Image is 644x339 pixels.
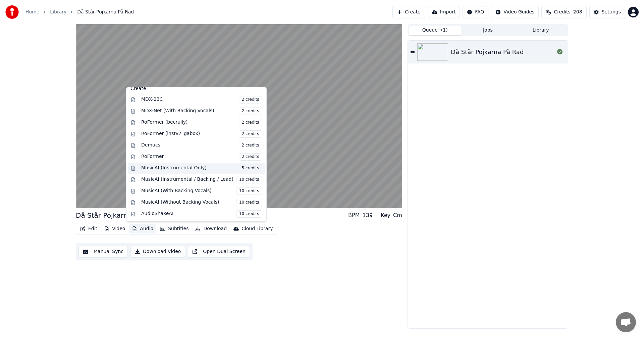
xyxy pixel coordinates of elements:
[348,211,360,219] div: BPM
[141,130,262,138] div: RoFormer (instv7_gabox)
[239,142,262,149] span: 2 credits
[129,224,156,234] button: Audio
[130,246,185,258] button: Download Video
[141,210,262,218] div: AudioShakeAI
[141,199,262,206] div: MusicAI (Without Backing Vocals)
[141,142,262,149] div: Demucs
[239,96,262,103] span: 2 credits
[392,6,425,18] button: Create
[381,211,390,219] div: Key
[409,26,462,35] button: Queue
[462,26,515,35] button: Jobs
[239,130,262,138] span: 2 credits
[236,199,262,206] span: 10 credits
[239,165,262,172] span: 5 credits
[451,47,524,57] div: Då Står Pojkarna På Rad
[589,6,625,18] button: Settings
[491,6,539,18] button: Video Guides
[239,108,262,115] span: 2 credits
[141,176,262,183] div: MusicAI (Instrumental / Backing / Lead)
[441,27,448,34] span: ( 1 )
[157,224,191,234] button: Subtitles
[236,187,262,195] span: 10 credits
[25,9,134,15] nav: breadcrumb
[541,6,586,18] button: Credits208
[239,153,262,161] span: 2 credits
[101,224,128,234] button: Video
[77,9,134,15] span: Då Står Pojkarna På Rad
[236,176,262,183] span: 10 credits
[141,119,262,126] div: RoFormer (becruily)
[363,211,373,219] div: 139
[239,119,262,126] span: 2 credits
[141,153,262,161] div: RoFormer
[5,5,19,19] img: youka
[141,108,262,115] div: MDX-Net (With Backing Vocals)
[141,96,262,103] div: MDX-23C
[76,211,157,220] div: Då Står Pojkarna På Rad
[77,224,100,234] button: Edit
[428,6,460,18] button: Import
[554,9,570,15] span: Credits
[25,9,39,15] a: Home
[616,312,636,332] div: Öppna chatt
[50,9,66,15] a: Library
[393,211,402,219] div: Cm
[236,210,262,218] span: 10 credits
[78,246,128,258] button: Manual Sync
[130,85,262,92] div: Create
[141,187,262,195] div: MusicAI (With Backing Vocals)
[514,26,567,35] button: Library
[241,225,273,232] div: Cloud Library
[602,9,621,15] div: Settings
[188,246,250,258] button: Open Dual Screen
[141,165,262,172] div: MusicAI (Instrumental Only)
[463,6,488,18] button: FAQ
[193,224,229,234] button: Download
[573,9,582,15] span: 208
